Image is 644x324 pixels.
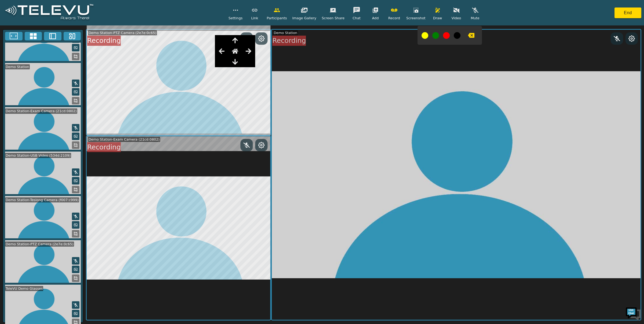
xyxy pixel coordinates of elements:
div: Demo Station [273,30,298,35]
img: d_736959983_company_1615157101543_736959983 [9,25,23,38]
span: Record [388,16,400,21]
button: Picture in Picture [72,177,79,184]
button: 4x4 [25,32,42,40]
button: Picture in Picture [72,221,79,229]
div: Demo Station [5,64,30,69]
span: Screen Share [322,16,345,21]
button: Picture in Picture [72,266,79,273]
div: Demo Station-PTZ Camera (2e7e:0c65) [5,242,74,247]
span: Add [372,16,379,21]
button: Replace Feed [72,53,79,60]
button: Mute [72,168,79,176]
span: Mute [471,16,479,21]
button: End [614,7,641,18]
button: Mute [72,124,79,131]
button: Replace Feed [72,141,79,149]
img: Chat Widget [625,305,641,321]
button: Replace Feed [72,274,79,282]
button: Picture in Picture [72,310,79,317]
span: Image Gallery [292,16,316,21]
div: Minimize live chat window [88,3,101,16]
button: Mute [72,301,79,309]
div: Demo Station-Teslong Camera (f007:c999) [5,197,79,202]
div: Recording [87,142,121,152]
div: TeleVU Demo Glasses [5,286,43,291]
button: Mute [72,80,79,87]
img: logoWhite.png [3,3,96,23]
span: Chat [353,16,361,21]
button: Replace Feed [72,97,79,104]
div: Recording [87,36,121,46]
span: We're online! [31,67,74,122]
span: Link [251,16,258,21]
span: Draw [433,16,442,21]
button: Picture in Picture [72,44,79,51]
button: Picture in Picture [72,88,79,96]
button: Mute [72,213,79,220]
span: Video [452,16,461,21]
div: Demo Station-Exam Camera (21cd:0802) [88,137,160,142]
div: Chat with us now [28,28,90,35]
button: Mute [72,257,79,265]
div: Demo Station-Exam Camera (21cd:0802) [5,108,77,114]
span: Participants [267,16,287,21]
span: Screenshot [406,16,426,21]
button: Replace Feed [72,230,79,238]
span: Settings [228,16,243,21]
button: Fullscreen [5,32,23,40]
div: Demo Station-USB Video (534d:2109) [5,153,71,158]
div: Recording [272,36,306,46]
textarea: Type your message and hit 'Enter' [3,146,102,165]
button: Two Window Medium [44,32,61,40]
button: Three Window Medium [64,32,81,40]
div: Demo Station-PTZ Camera (2e7e:0c65) [88,30,157,35]
button: Replace Feed [72,186,79,193]
button: Picture in Picture [72,133,79,140]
